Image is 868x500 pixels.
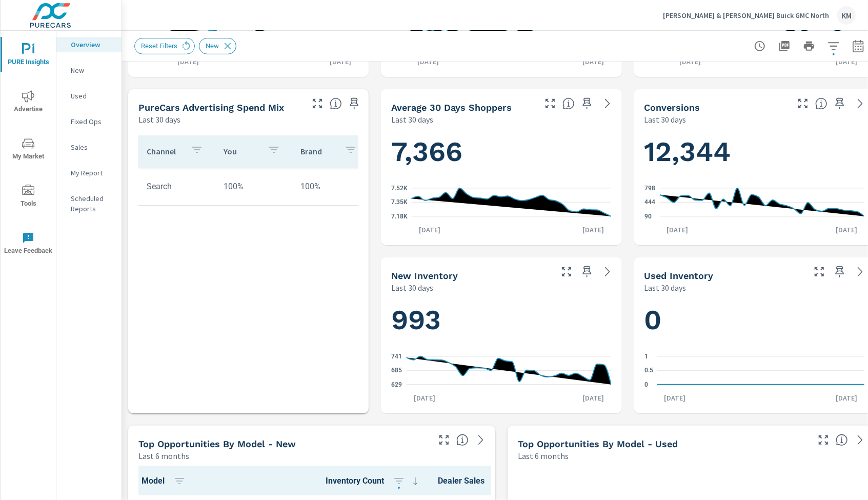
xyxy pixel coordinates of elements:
p: Overview [71,39,113,50]
p: You [224,146,259,156]
td: Search [138,173,215,199]
span: Dealer Sales [438,475,510,487]
p: Fixed Ops [71,116,113,127]
div: KM [837,6,856,25]
h5: Conversions [644,102,700,113]
p: [DATE] [576,56,612,67]
h5: Average 30 Days Shoppers [391,102,512,113]
text: 7.52K [391,185,408,192]
h1: 12,344 [644,134,864,169]
p: Used [71,91,113,101]
text: 0.5 [644,367,653,374]
text: 798 [644,185,655,192]
h5: New Inventory [391,270,458,281]
span: Tools [4,185,53,210]
span: Find the biggest opportunities within your model lineup by seeing how each model is selling in yo... [836,434,848,446]
button: "Export Report to PDF" [774,36,795,56]
a: See more details in report [473,432,489,448]
button: Make Fullscreen [309,95,326,112]
div: Scheduled Reports [56,191,122,216]
button: Make Fullscreen [558,264,575,280]
h5: Used Inventory [644,270,714,281]
p: Last 30 days [391,282,433,294]
span: Save this to your personalized report [832,264,848,280]
p: [DATE] [829,225,864,235]
p: [DATE] [412,225,448,235]
h5: Top Opportunities by Model - Used [518,438,678,449]
span: A rolling 30 day total of daily Shoppers on the dealership website, averaged over the selected da... [562,97,575,110]
p: Last 6 months [138,450,189,462]
span: Find the biggest opportunities within your model lineup by seeing how each model is selling in yo... [456,434,469,446]
button: Make Fullscreen [542,95,558,112]
p: [DATE] [660,225,696,235]
span: Inventory Count [326,475,421,487]
a: See more details in report [599,264,616,280]
p: [DATE] [829,393,864,403]
p: [DATE] [657,393,693,403]
td: 100% [292,173,369,199]
span: Save this to your personalized report [579,95,595,112]
span: Save this to your personalized report [832,95,848,112]
button: Print Report [799,36,819,56]
span: Model [142,475,190,487]
div: New [199,38,236,54]
p: [DATE] [576,225,612,235]
span: Save this to your personalized report [346,95,362,112]
span: My Market [4,137,53,163]
span: Leave Feedback [4,232,53,257]
text: 629 [391,381,402,388]
button: Make Fullscreen [811,264,827,280]
p: [DATE] [829,56,864,67]
text: 7.18K [391,213,408,220]
span: The number of dealer-specified goals completed by a visitor. [Source: This data is provided by th... [815,97,827,110]
p: Last 30 days [391,113,433,126]
h1: 7,366 [391,134,611,169]
text: 90 [644,213,652,220]
p: [DATE] [672,56,708,67]
p: [DATE] [322,56,358,67]
text: 1 [644,353,648,360]
div: Overview [56,37,122,52]
text: 0 [644,381,648,388]
text: 741 [391,353,402,360]
p: Channel [147,146,183,156]
div: Fixed Ops [56,114,122,129]
button: Make Fullscreen [815,432,832,448]
h1: 0 [644,303,864,337]
a: See more details in report [599,95,616,112]
p: Last 30 days [644,282,687,294]
div: New [56,63,122,78]
p: [PERSON_NAME] & [PERSON_NAME] Buick GMC North [663,11,829,20]
p: Last 6 months [518,450,569,462]
h5: Top Opportunities by Model - New [138,438,296,449]
h5: PureCars Advertising Spend Mix [138,102,284,113]
span: Reset Filters [135,42,184,50]
p: Scheduled Reports [71,193,113,214]
h1: 993 [391,303,611,337]
p: [DATE] [407,393,442,403]
p: [DATE] [410,56,446,67]
button: Make Fullscreen [795,95,811,112]
span: This table looks at how you compare to the amount of budget you spend per channel as opposed to y... [330,97,342,110]
span: PURE Insights [4,43,53,68]
button: Make Fullscreen [436,432,452,448]
button: Apply Filters [823,36,844,56]
td: 100% [215,173,292,199]
p: Last 30 days [138,113,180,126]
div: Reset Filters [134,38,195,54]
div: Sales [56,139,122,155]
span: Advertise [4,90,53,115]
text: 7.35K [391,198,408,206]
p: My Report [71,168,113,178]
p: Last 30 days [644,113,687,126]
div: My Report [56,165,122,181]
span: Save this to your personalized report [579,264,595,280]
p: Sales [71,142,113,152]
span: New [199,42,225,50]
text: 685 [391,367,402,374]
div: Used [56,88,122,104]
text: 444 [644,199,655,206]
p: Brand [300,146,336,156]
p: [DATE] [576,393,612,403]
div: nav menu [1,31,56,267]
